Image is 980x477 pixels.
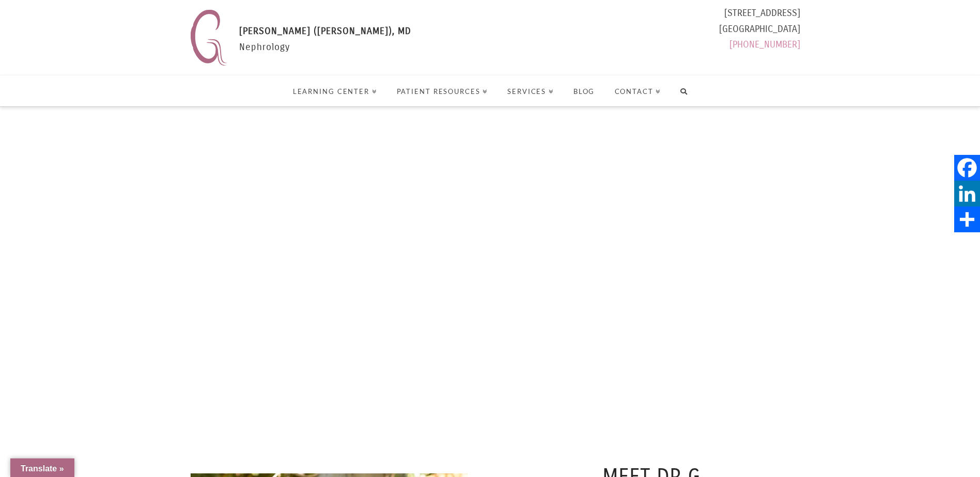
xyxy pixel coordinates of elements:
[386,75,497,106] a: Patient Resources
[719,5,800,57] div: [STREET_ADDRESS] [GEOGRAPHIC_DATA]
[615,88,661,95] span: Contact
[507,88,554,95] span: Services
[954,155,980,181] a: Facebook
[573,88,595,95] span: Blog
[293,88,377,95] span: Learning Center
[239,23,411,70] div: Nephrology
[185,5,231,70] img: Nephrology
[563,75,604,106] a: Blog
[497,75,563,106] a: Services
[954,181,980,206] a: LinkedIn
[21,464,64,473] span: Translate »
[283,75,386,106] a: Learning Center
[604,75,671,106] a: Contact
[397,88,488,95] span: Patient Resources
[729,39,800,50] a: [PHONE_NUMBER]
[239,25,411,37] span: [PERSON_NAME] ([PERSON_NAME]), MD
